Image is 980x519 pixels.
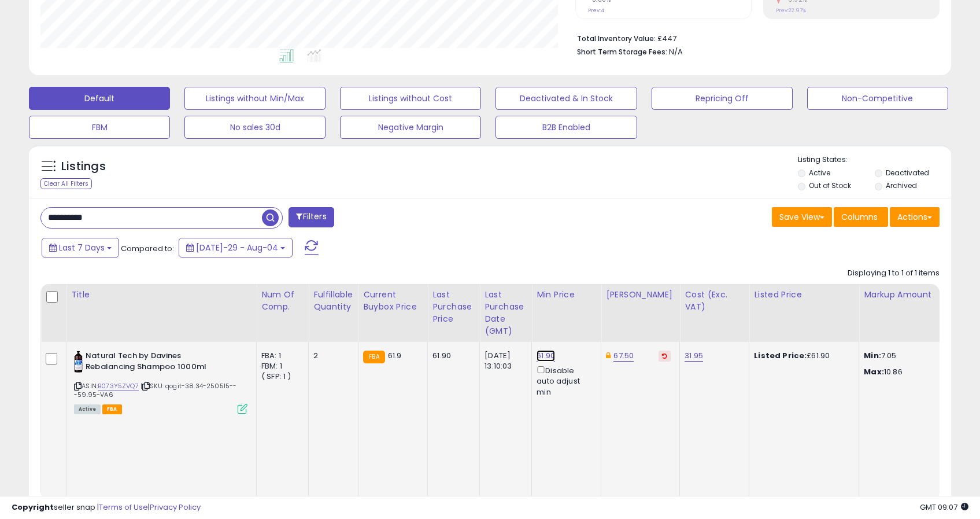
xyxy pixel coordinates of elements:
small: Prev: 4 [588,7,604,14]
small: FBA [363,351,384,363]
label: Deactivated [886,168,929,178]
p: 7.05 [864,351,960,361]
small: Prev: 22.97% [776,7,806,14]
h5: Listings [61,159,106,175]
div: FBM: 1 [261,361,299,371]
div: Fulfillable Quantity [313,289,353,313]
button: Default [29,87,170,110]
div: Disable auto adjust min [537,364,592,397]
div: Cost (Exc. VAT) [685,289,744,313]
button: Listings without Cost [340,87,481,110]
a: Privacy Policy [150,502,201,513]
li: £447 [577,31,931,45]
div: Clear All Filters [40,178,92,189]
div: 61.90 [432,351,471,361]
b: Short Term Storage Fees: [577,47,667,57]
button: Last 7 Days [42,238,119,257]
div: Markup Amount [864,289,964,301]
button: Columns [834,207,888,227]
button: [DATE]-29 - Aug-04 [179,238,293,257]
div: Min Price [537,289,596,301]
a: Terms of Use [99,502,148,513]
div: [DATE] 13:10:03 [485,351,523,371]
span: N/A [669,46,683,57]
div: £61.90 [754,351,850,361]
div: FBA: 1 [261,351,299,361]
button: Save View [772,207,832,227]
div: 2 [313,351,349,361]
span: [DATE]-29 - Aug-04 [196,242,278,253]
span: 2025-08-12 09:07 GMT [920,502,968,513]
button: FBM [29,116,170,139]
p: 10.86 [864,367,960,377]
button: Repricing Off [652,87,793,110]
div: Last Purchase Price [432,289,475,325]
a: 61.90 [537,350,555,362]
b: Total Inventory Value: [577,34,656,43]
div: Displaying 1 to 1 of 1 items [848,268,940,279]
a: B073Y5ZVQ7 [98,381,139,391]
strong: Max: [864,366,884,377]
label: Archived [886,181,917,190]
div: ASIN: [74,351,247,413]
label: Active [809,168,830,178]
a: 31.95 [685,350,703,362]
div: ( SFP: 1 ) [261,371,299,382]
div: seller snap | | [12,502,201,513]
span: Last 7 Days [59,242,105,253]
div: Title [71,289,252,301]
img: 31VUaxZNLuL._SL40_.jpg [74,351,83,374]
button: Negative Margin [340,116,481,139]
div: [PERSON_NAME] [606,289,675,301]
button: Listings without Min/Max [184,87,326,110]
button: Filters [289,207,334,227]
span: All listings currently available for purchase on Amazon [74,404,101,414]
span: 61.9 [388,350,402,361]
b: Natural Tech by Davines Rebalancing Shampoo 1000ml [86,351,226,375]
span: | SKU: qogit-38.34-250515---59.95-VA6 [74,381,237,399]
div: Listed Price [754,289,854,301]
button: Deactivated & In Stock [495,87,637,110]
div: Current Buybox Price [363,289,423,313]
button: B2B Enabled [495,116,637,139]
button: No sales 30d [184,116,326,139]
span: Compared to: [121,243,174,254]
div: Last Purchase Date (GMT) [485,289,527,337]
span: FBA [102,404,122,414]
button: Actions [890,207,940,227]
b: Listed Price: [754,350,807,361]
button: Non-Competitive [807,87,948,110]
p: Listing States: [798,154,951,165]
a: 67.50 [613,350,634,362]
span: Columns [841,211,878,223]
strong: Copyright [12,502,54,513]
div: Num of Comp. [261,289,304,313]
label: Out of Stock [809,181,851,190]
strong: Min: [864,350,881,361]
